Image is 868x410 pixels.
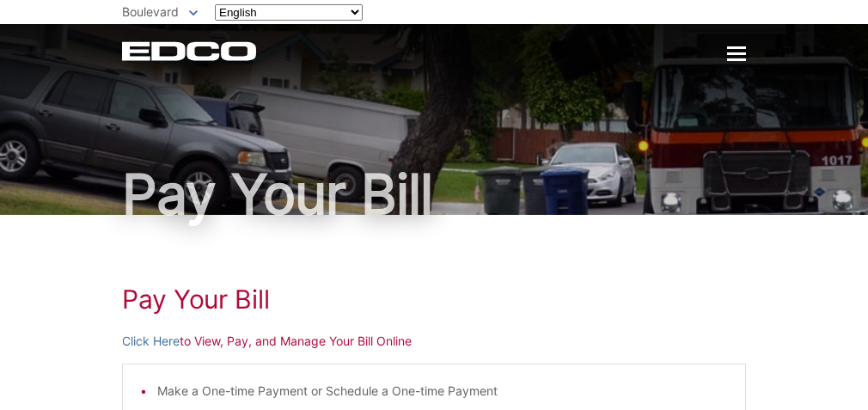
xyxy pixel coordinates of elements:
li: Make a One-time Payment or Schedule a One-time Payment [157,382,728,401]
select: Select a language [215,4,363,21]
p: to View, Pay, and Manage Your Bill Online [122,332,746,351]
a: EDCD logo. Return to the homepage. [122,41,259,61]
a: Click Here [122,332,180,351]
span: Boulevard [122,4,179,19]
h1: Pay Your Bill [122,284,746,315]
h1: Pay Your Bill [122,167,746,222]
